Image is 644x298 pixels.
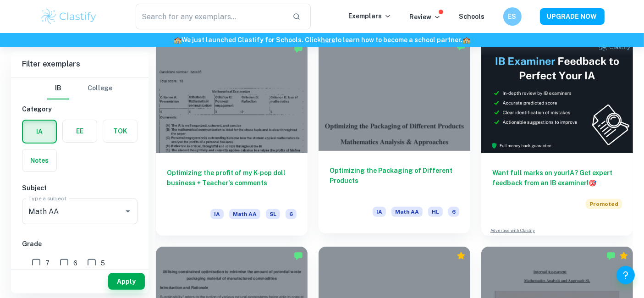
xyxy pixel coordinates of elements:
button: ES [503,7,522,26]
h6: Want full marks on your IA ? Get expert feedback from an IB examiner! [492,168,622,188]
span: 🏫 [174,36,182,44]
p: Exemplars [349,11,391,21]
h6: Grade [22,239,138,249]
span: SL [266,209,280,219]
p: Review [410,12,441,22]
a: Optimizing the profit of my K-pop doll business + Teacher's commentsIAMath AASL6 [156,39,308,236]
a: Schools [459,13,485,20]
button: Notes [22,149,56,171]
h6: Category [22,104,138,114]
div: Filter type choice [47,77,112,99]
span: 5 [101,258,105,268]
span: HL [428,207,443,217]
div: Premium [619,251,628,260]
h6: ES [507,11,517,22]
span: 7 [45,258,50,268]
a: Advertise with Clastify [490,227,535,234]
a: Optimizing the Packaging of Different ProductsIAMath AAHL6 [319,39,470,236]
button: TOK [103,120,137,142]
span: 6 [73,258,77,268]
img: Marked [294,251,303,260]
input: Search for any exemplars... [136,4,286,29]
button: IB [47,77,69,99]
img: Marked [294,44,303,53]
h6: Optimizing the Packaging of Different Products [330,166,459,196]
img: Thumbnail [481,39,633,153]
span: IA [373,207,386,217]
button: UPGRADE NOW [540,8,605,25]
button: Open [121,205,134,218]
span: Math AA [391,207,423,217]
button: Help and Feedback [616,266,635,284]
a: Want full marks on yourIA? Get expert feedback from an IB examiner!PromotedAdvertise with Clastify [481,39,633,236]
span: Math AA [229,209,260,219]
span: IA [210,209,224,219]
span: 6 [448,207,459,217]
h6: We just launched Clastify for Schools. Click to learn how to become a school partner. [2,35,642,45]
h6: Subject [22,183,138,193]
button: Apply [108,273,145,290]
span: Promoted [586,199,622,209]
h6: Optimizing the profit of my K-pop doll business + Teacher's comments [167,168,297,198]
span: 6 [286,209,297,219]
img: Clastify logo [40,7,98,26]
span: 🏫 [462,36,470,44]
span: 🎯 [589,179,596,187]
button: IA [23,121,56,143]
a: here [321,36,335,44]
label: Type a subject [28,194,66,202]
button: College [88,77,112,99]
h6: Filter exemplars [11,51,149,77]
button: EE [63,120,97,142]
div: Premium [457,251,466,260]
img: Marked [606,251,616,260]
